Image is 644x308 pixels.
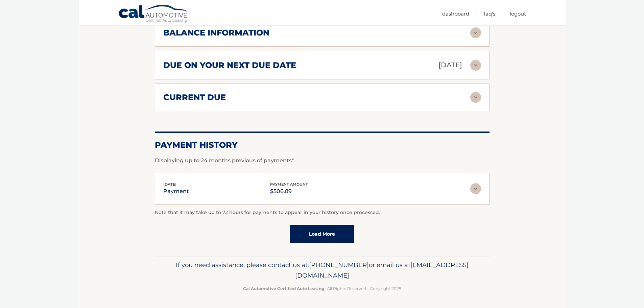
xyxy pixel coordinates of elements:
span: [PHONE_NUMBER] [309,261,369,269]
img: accordion-rest.svg [470,183,481,194]
p: $506.89 [270,187,308,196]
img: accordion-rest.svg [470,60,481,71]
h2: balance information [163,28,269,38]
h2: Payment History [155,140,490,150]
p: Displaying up to 24 months previous of payments*. [155,157,490,165]
a: Load More [290,225,354,243]
a: Logout [510,8,526,19]
img: accordion-rest.svg [470,27,481,38]
span: payment amount [270,182,308,187]
span: [DATE] [163,182,176,187]
img: accordion-rest.svg [470,92,481,103]
p: Note that it may take up to 72 hours for payments to appear in your history once processed. [155,209,490,217]
p: [DATE] [438,59,462,71]
p: - All Rights Reserved - Copyright 2025 [159,285,485,292]
strong: Cal Automotive Certified Auto Leasing [243,286,324,291]
a: FAQ's [484,8,495,19]
p: payment [163,187,189,196]
h2: current due [163,92,226,102]
p: If you need assistance, please contact us at: or email us at [159,260,485,281]
a: Cal Automotive [118,4,189,24]
a: Dashboard [442,8,469,19]
h2: due on your next due date [163,60,296,70]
